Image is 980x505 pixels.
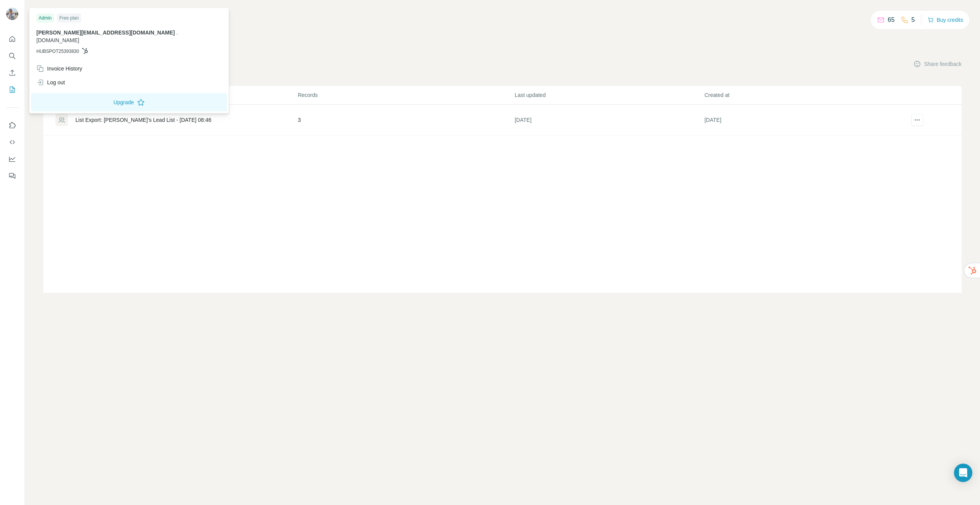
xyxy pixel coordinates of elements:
[928,15,963,25] button: Buy credits
[911,15,915,25] p: 5
[514,105,704,136] td: [DATE]
[6,66,18,80] button: Enrich CSV
[6,169,18,183] button: Feedback
[888,15,895,25] p: 65
[6,32,18,46] button: Quick start
[6,8,18,20] img: Avatar
[176,30,178,36] span: .
[297,105,514,136] td: 3
[954,464,972,482] div: Open Intercom Messenger
[298,91,514,99] p: Records
[913,60,962,68] button: Share feedback
[6,135,18,149] button: Use Surfe API
[514,91,704,99] p: Last updated
[6,49,18,63] button: Search
[6,118,18,132] button: Use Surfe on LinkedIn
[704,91,893,99] p: Created at
[36,48,79,55] span: HUBSPOT25393830
[36,30,175,36] span: [PERSON_NAME][EMAIL_ADDRESS][DOMAIN_NAME]
[31,93,227,111] button: Upgrade
[75,116,211,124] div: List Export: [PERSON_NAME]’s Lead List - [DATE] 08:46
[911,114,923,126] button: actions
[6,83,18,97] button: My lists
[57,13,81,23] div: Free plan
[36,13,54,23] div: Admin
[36,65,82,72] div: Invoice History
[36,79,65,86] div: Log out
[36,37,79,43] span: [DOMAIN_NAME]
[704,105,894,136] td: [DATE]
[6,152,18,166] button: Dashboard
